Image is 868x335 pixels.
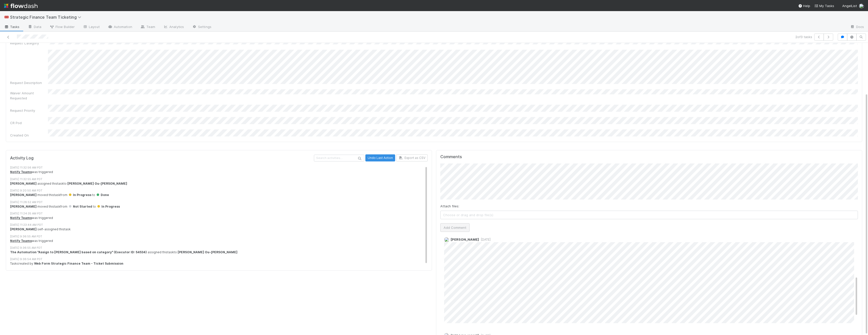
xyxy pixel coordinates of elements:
[859,4,864,9] img: avatar_aa4fbed5-f21b-48f3-8bdd-57047a9d59de.png
[10,170,32,174] a: Notify Teams
[10,200,428,204] div: [DATE] 11:28:52 AM PDT
[10,170,428,174] div: was triggered
[136,23,159,31] a: Team
[814,4,834,8] span: My Tasks
[10,193,37,197] strong: [PERSON_NAME]
[846,23,868,31] a: Docs
[365,154,395,161] button: Undo Last Action
[96,193,109,197] span: Done
[10,246,428,250] div: [DATE] 9:36:55 AM PDT
[10,15,84,20] span: Strategic Finance Team Ticketing
[10,227,37,231] strong: [PERSON_NAME]
[444,237,449,242] img: avatar_c597f508-4d28-4c7c-92e0-bd2d0d338f8e.png
[451,237,479,241] span: [PERSON_NAME]
[440,223,470,232] button: Add Comment
[10,193,428,197] div: moved this task from to
[440,154,858,159] h5: Comments
[10,234,428,239] div: [DATE] 9:36:55 AM PDT
[10,216,32,220] a: Notify Teams
[314,155,364,161] input: Search activities...
[10,239,32,243] a: Notify Teams
[441,211,858,219] span: Choose or drag and drop file(s)
[4,15,9,19] span: 🎟️
[440,204,459,209] label: Attach files:
[10,41,48,46] div: Request Category
[10,177,428,181] div: [DATE] 11:32:55 AM PDT
[97,205,120,208] span: In Progress
[10,108,48,113] div: Request Priority
[10,250,147,254] strong: The Automation "Assign to [PERSON_NAME] based on category" (Executor ID: 54534)
[68,193,91,197] span: In Progress
[104,23,136,31] a: Automation
[795,34,812,39] span: 2 of 3 tasks
[34,262,123,265] strong: Web Form Strategic Finance Team - Ticket Submission
[10,261,428,266] div: Task created by
[4,24,20,29] span: Tasks
[10,205,37,208] strong: [PERSON_NAME]
[178,250,237,254] strong: [PERSON_NAME] Ou-[PERSON_NAME]
[4,2,38,10] img: logo-inverted-e16ddd16eac7371096b0.svg
[10,204,428,209] div: moved this task from to
[10,239,428,243] div: was triggered
[798,3,810,8] div: Help
[188,23,215,31] a: Settings
[10,216,428,220] div: was triggered
[10,80,48,85] div: Request Description
[67,182,127,185] strong: [PERSON_NAME] Ou-[PERSON_NAME]
[10,227,428,232] div: self-assigned this task
[10,182,37,185] strong: [PERSON_NAME]
[814,3,834,8] a: My Tasks
[396,154,428,161] button: Export as CSV
[10,156,313,161] h5: Activity Log
[79,23,104,31] a: Layout
[24,23,45,31] a: Data
[10,211,428,216] div: [DATE] 11:24:35 AM PDT
[10,223,428,227] div: [DATE] 11:23:44 AM PDT
[10,181,428,186] div: assigned this task to
[479,238,491,241] span: [DATE]
[10,257,428,261] div: [DATE] 9:36:54 AM PDT
[10,250,428,255] div: assigned this task to
[49,24,75,29] span: Flow Builder
[45,23,79,31] a: Flow Builder
[842,4,857,8] span: AngelList
[10,133,48,138] div: Created On
[10,188,428,193] div: [DATE] 9:20:50 AM PDT
[159,23,188,31] a: Analytics
[10,120,48,125] div: CR Pod
[10,91,48,101] div: Waiver Amount Requested
[68,205,92,208] span: Not Started
[10,165,428,170] div: [DATE] 11:32:56 AM PDT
